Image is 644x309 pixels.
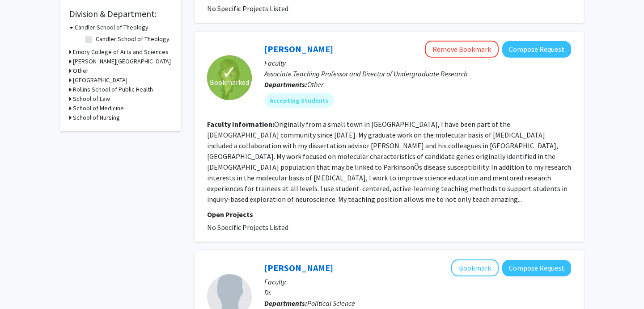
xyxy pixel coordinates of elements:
[73,104,124,113] h3: School of Medicine
[73,75,127,85] h3: [GEOGRAPHIC_DATA]
[96,34,169,44] label: Candler School of Theology
[7,269,38,302] iframe: Chat
[307,80,323,89] span: Other
[73,66,89,75] h3: Other
[73,113,120,122] h3: School of Nursing
[264,58,571,68] p: Faculty
[502,260,571,276] button: Compose Request to Matthew Baker
[75,23,148,32] h3: Candler School of Theology
[264,262,333,273] a: [PERSON_NAME]
[502,41,571,58] button: Compose Request to Leah Anderson Roesch
[264,68,571,79] p: Associate Teaching Professor and Director of Undergraduate Research
[264,80,307,89] b: Departments:
[207,120,571,204] fg-read-more: Originally from a small town in [GEOGRAPHIC_DATA], I have been part of the [DEMOGRAPHIC_DATA] com...
[307,299,355,308] span: Political Science
[207,223,288,232] span: No Specific Projects Listed
[207,209,571,220] p: Open Projects
[69,8,172,19] h2: Division & Department:
[73,94,110,104] h3: School of Law
[451,259,499,276] button: Add Matthew Baker to Bookmarks
[210,77,249,88] span: Bookmarked
[425,41,499,58] button: Remove Bookmark
[207,120,274,129] b: Faculty Information:
[73,57,171,66] h3: [PERSON_NAME][GEOGRAPHIC_DATA]
[264,299,307,308] b: Departments:
[73,47,169,57] h3: Emory College of Arts and Sciences
[264,43,333,54] a: [PERSON_NAME]
[264,276,571,287] p: Faculty
[264,93,334,108] mat-chip: Accepting Students
[73,85,153,94] h3: Rollins School of Public Health
[264,287,571,298] p: Dr.
[222,68,237,77] span: ✓
[207,4,288,13] span: No Specific Projects Listed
